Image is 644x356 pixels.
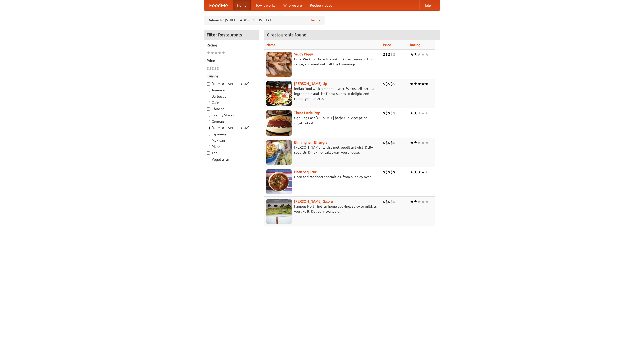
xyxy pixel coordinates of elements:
[294,170,316,174] a: Naan Sequitur
[390,81,393,87] li: $
[419,0,435,10] a: Help
[414,52,417,57] li: ★
[417,169,421,175] li: ★
[207,151,210,155] input: Thai
[266,199,292,224] img: currygalore.jpg
[414,140,417,145] li: ★
[417,140,421,145] li: ★
[390,110,393,116] li: $
[385,199,388,204] li: $
[309,18,321,23] a: Change
[266,86,379,101] p: Indian food with a modern twist. We use all-natural ingredients and the finest spices to delight ...
[204,30,259,40] h4: Filter Restaurants
[266,57,379,67] p: Pork. We know how to cook it. Award-winning BBQ sauce, and meat with all the trimmings.
[266,174,379,179] p: Naan and tandoori specialties, from our clay oven.
[294,82,327,86] b: [PERSON_NAME] Up
[410,81,414,87] li: ★
[414,110,417,116] li: ★
[207,157,256,162] label: Vegetarian
[388,169,390,175] li: $
[385,169,388,175] li: $
[294,52,313,56] a: Saucy Piggy
[207,139,210,142] input: Mexican
[410,140,414,145] li: ★
[266,52,292,77] img: saucy.jpg
[417,199,421,204] li: ★
[214,66,217,71] li: $
[207,158,210,161] input: Vegetarian
[393,199,395,204] li: $
[207,132,256,137] label: Japanese
[207,138,256,143] label: Mexican
[383,199,385,204] li: $
[390,169,393,175] li: $
[414,169,417,175] li: ★
[207,107,210,111] input: Chinese
[207,144,256,149] label: Pizza
[204,16,325,25] div: Deliver to: [STREET_ADDRESS][US_STATE]
[251,0,279,10] a: How it works
[388,52,390,57] li: $
[212,66,214,71] li: $
[425,199,429,204] li: ★
[207,66,209,71] li: $
[294,140,327,144] a: Birmingham Bhangra
[210,50,214,56] li: ★
[279,0,306,10] a: Who we are
[214,50,218,56] li: ★
[410,52,414,57] li: ★
[393,52,395,57] li: $
[385,140,388,145] li: $
[410,43,420,47] a: Rating
[207,94,256,99] label: Barbecue
[233,0,251,10] a: Home
[207,120,210,123] input: German
[383,43,391,47] a: Price
[410,169,414,175] li: ★
[390,52,393,57] li: $
[425,169,429,175] li: ★
[294,199,333,203] a: [PERSON_NAME] Galore
[209,66,212,71] li: $
[425,140,429,145] li: ★
[425,110,429,116] li: ★
[383,140,385,145] li: $
[207,95,210,98] input: Barbecue
[410,199,414,204] li: ★
[388,81,390,87] li: $
[425,81,429,87] li: ★
[207,114,210,117] input: Czech / Slovak
[222,50,225,56] li: ★
[388,110,390,116] li: $
[207,145,210,148] input: Pizza
[266,81,292,106] img: curryup.jpg
[266,115,379,126] p: Genuine East [US_STATE] barbecue. Accept no substitutes!
[425,52,429,57] li: ★
[417,81,421,87] li: ★
[417,52,421,57] li: ★
[207,82,210,86] input: [DEMOGRAPHIC_DATA]
[207,125,256,130] label: [DEMOGRAPHIC_DATA]
[421,140,425,145] li: ★
[410,110,414,116] li: ★
[207,119,256,124] label: German
[421,81,425,87] li: ★
[267,32,308,37] ng-pluralize: 6 restaurants found!
[393,140,395,145] li: $
[421,199,425,204] li: ★
[207,101,210,104] input: Cafe
[388,140,390,145] li: $
[417,110,421,116] li: ★
[414,81,417,87] li: ★
[383,169,385,175] li: $
[207,88,256,93] label: American
[204,0,233,10] a: FoodMe
[421,110,425,116] li: ★
[266,43,276,47] a: Name
[385,52,388,57] li: $
[207,150,256,155] label: Thai
[390,199,393,204] li: $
